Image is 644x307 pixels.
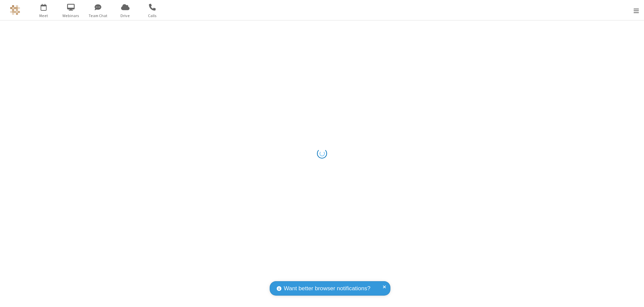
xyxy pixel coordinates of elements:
[284,284,370,293] span: Want better browser notifications?
[113,13,138,19] span: Drive
[86,13,111,19] span: Team Chat
[31,13,56,19] span: Meet
[10,5,20,15] img: QA Selenium DO NOT DELETE OR CHANGE
[140,13,165,19] span: Calls
[58,13,84,19] span: Webinars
